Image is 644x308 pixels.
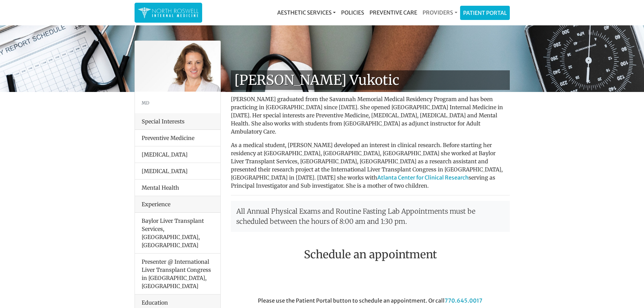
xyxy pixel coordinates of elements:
[231,95,510,136] p: [PERSON_NAME] graduated from the Savannah Memorial Medical Residency Program and has been practic...
[135,253,220,294] li: Presenter @ International Liver Transplant Congress in [GEOGRAPHIC_DATA], [GEOGRAPHIC_DATA]
[135,41,220,92] img: Dr. Goga Vukotis
[138,6,199,19] img: North Roswell Internal Medicine
[142,100,149,105] small: MD
[445,297,482,304] a: 770.645.0017
[460,6,509,20] a: Patient Portal
[135,213,220,254] li: Baylor Liver Transplant Services, [GEOGRAPHIC_DATA], [GEOGRAPHIC_DATA]
[135,130,220,146] li: Preventive Medicine
[420,6,460,19] a: Providers
[275,6,338,19] a: Aesthetic Services
[338,6,367,19] a: Policies
[135,163,220,180] li: [MEDICAL_DATA]
[135,113,220,130] div: Special Interests
[231,70,510,90] h1: [PERSON_NAME] Vukotic
[135,196,220,213] div: Experience
[231,201,510,232] p: All Annual Physical Exams and Routine Fasting Lab Appointments must be scheduled between the hour...
[367,6,420,19] a: Preventive Care
[135,179,220,196] li: Mental Health
[135,146,220,163] li: [MEDICAL_DATA]
[231,141,510,190] p: As a medical student, [PERSON_NAME] developed an interest in clinical research. Before starting h...
[377,174,469,181] a: Atlanta Center for Clinical Research
[231,248,510,261] h2: Schedule an appointment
